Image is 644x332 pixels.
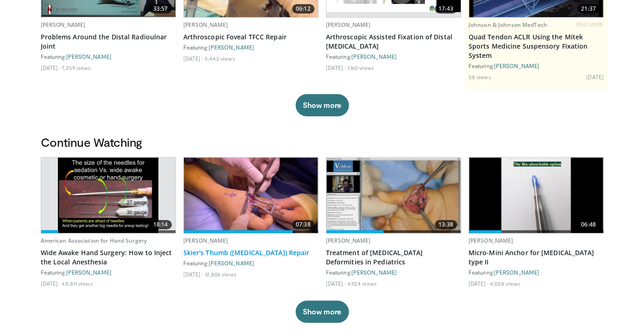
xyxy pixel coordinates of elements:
img: cf79e27c-792e-4c6a-b4db-18d0e20cfc31.620x360_q85_upscale.jpg [184,157,318,233]
a: Micro-Mini Anchor for [MEDICAL_DATA] type II [469,248,604,267]
li: [DATE] [183,270,203,278]
span: 07:38 [292,220,314,229]
li: [DATE] [326,280,346,287]
a: Treatment of [MEDICAL_DATA] Deformities in Pediatrics [326,248,461,267]
img: eolv1L8ZdYrFVOcH4xMDoxOjBkMTt9RT.620x360_q85_upscale.jpg [469,157,603,233]
div: Featuring: [326,53,461,60]
span: FEATURED [576,21,603,28]
a: [PERSON_NAME] [326,237,371,244]
a: 13:38 [326,157,461,233]
a: [PERSON_NAME] [41,21,86,29]
li: [DATE] [326,64,346,71]
a: [PERSON_NAME] [326,21,371,29]
a: [PERSON_NAME] [66,269,112,276]
a: [PERSON_NAME] [209,44,254,50]
h3: Continue Watching [41,135,604,150]
a: [PERSON_NAME] [183,237,228,244]
a: Problems Around the Distal Radioulnar Joint [41,32,176,51]
div: Featuring: [183,259,319,267]
a: Arthroscopic Foveal TFCC Repair [183,32,319,42]
button: Show more [295,301,349,323]
a: Arthroscopic Assisted Fixation of Distal [MEDICAL_DATA] [326,32,461,51]
div: Featuring: [41,269,176,276]
li: 7,259 views [62,64,91,71]
a: 06:48 [469,157,603,233]
span: 33:57 [150,4,172,13]
a: [PERSON_NAME] [66,53,112,60]
a: [PERSON_NAME] [494,63,539,69]
a: [PERSON_NAME] [494,269,539,276]
div: Featuring: [469,62,604,69]
li: 5,443 views [204,55,235,62]
button: Show more [295,94,349,116]
a: 07:38 [184,157,318,233]
div: Featuring: [326,269,461,276]
div: Featuring: [41,53,176,60]
span: 06:12 [292,4,314,13]
a: Wide Awake Hand Surgery: How to Inject the Local Anesthesia [41,248,176,267]
span: 18:14 [150,220,172,229]
li: [DATE] [469,280,488,287]
li: [DATE] [41,280,61,287]
li: [DATE] [586,73,604,81]
li: 1,160 views [347,64,374,71]
a: [PERSON_NAME] [351,53,397,60]
span: 13:38 [435,220,457,229]
li: [DATE] [183,55,203,62]
a: Johnson & Johnson MedTech [469,21,547,29]
div: Featuring: [469,269,604,276]
li: 4,924 views [347,280,376,287]
a: American Association for Hand Surgery [41,237,147,244]
a: [PERSON_NAME] [209,260,254,266]
img: Q2xRg7exoPLTwO8X4xMDoxOjBrO-I4W8_1.620x360_q85_upscale.jpg [58,157,159,233]
span: 06:48 [577,220,600,229]
a: [PERSON_NAME] [183,21,228,29]
a: Quad Tendon ACLR Using the Mitek Sports Medicine Suspensory Fixation System [469,32,604,60]
div: Featuring: [183,44,319,51]
li: 48,811 views [62,280,93,287]
a: [PERSON_NAME] [351,269,397,276]
span: 21:37 [577,4,600,13]
span: 17:43 [435,4,457,13]
li: 4,028 views [489,280,520,287]
li: [DATE] [41,64,61,71]
a: Skier's Thumb ([MEDICAL_DATA]) Repair [183,248,319,257]
li: 12,806 views [204,270,236,278]
a: 18:14 [41,157,175,233]
li: 58 views [469,73,491,81]
img: e5120947-078f-4803-89a4-11d47330b1e0.620x360_q85_upscale.jpg [326,157,461,233]
a: [PERSON_NAME] [469,237,513,244]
